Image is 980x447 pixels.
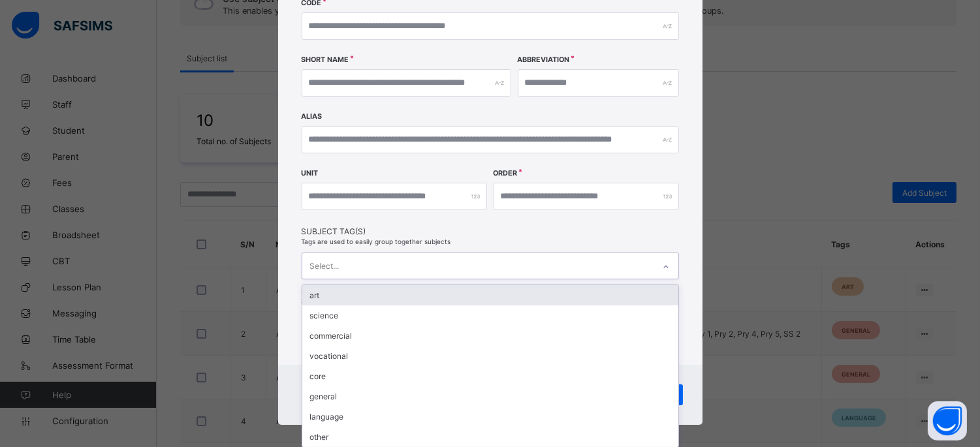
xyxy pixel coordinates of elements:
div: general [302,386,678,407]
div: commercial [302,326,678,346]
div: core [302,366,678,386]
div: Select... [310,254,340,279]
label: Unit [302,169,319,177]
label: Alias [302,112,323,121]
div: language [302,407,678,427]
div: vocational [302,346,678,366]
div: other [302,427,678,447]
span: Tags are used to easily group together subjects [302,238,451,245]
label: Order [494,169,518,177]
label: Short Name [302,55,349,64]
span: Subject Tag(s) [302,226,679,236]
label: Abbreviation [518,55,570,64]
div: science [302,305,678,326]
div: art [302,285,678,305]
button: Open asap [928,401,967,440]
